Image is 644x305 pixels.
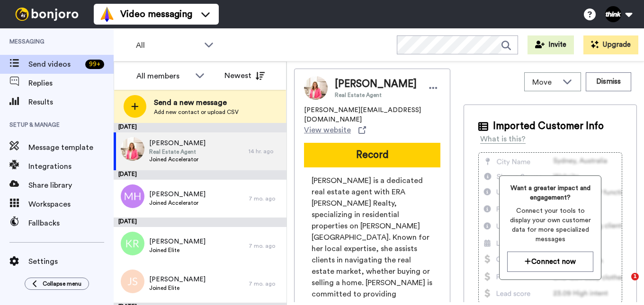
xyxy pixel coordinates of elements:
[149,190,206,199] span: [PERSON_NAME]
[583,35,638,54] button: Upgrade
[586,72,631,91] button: Dismiss
[528,35,574,54] button: Invite
[480,133,526,145] div: What is this?
[114,123,286,132] div: [DATE]
[249,242,282,250] div: 7 mo. ago
[304,76,328,100] img: Image of Kelli Allen
[136,70,190,82] div: All members
[28,180,114,191] span: Share library
[149,139,206,148] span: [PERSON_NAME]
[149,246,206,254] span: Joined Elite
[11,8,82,21] img: bj-logo-header-white.svg
[149,237,206,246] span: [PERSON_NAME]
[335,77,417,91] span: [PERSON_NAME]
[43,280,81,288] span: Collapse menu
[304,105,440,124] span: [PERSON_NAME][EMAIL_ADDRESS][DOMAIN_NAME]
[149,275,206,284] span: [PERSON_NAME]
[304,124,366,136] a: View website
[28,161,114,172] span: Integrations
[149,156,206,163] span: Joined Accelerator
[249,148,282,155] div: 14 hr. ago
[532,77,558,88] span: Move
[25,278,89,290] button: Collapse menu
[28,142,114,153] span: Message template
[99,7,115,22] img: vm-color.svg
[120,8,192,21] span: Video messaging
[149,148,206,156] span: Real Estate Agent
[612,273,635,296] iframe: Intercom live chat
[28,59,81,70] span: Send videos
[121,184,144,208] img: mh.png
[121,137,144,161] img: 16e4191e-5b93-4d1a-862a-d09ecad77f0f.jpg
[154,97,239,108] span: Send a new message
[507,183,593,202] span: Want a greater impact and engagement?
[249,280,282,288] div: 7 mo. ago
[304,124,351,136] span: View website
[121,232,144,255] img: kr.png
[28,218,114,229] span: Fallbacks
[121,270,144,293] img: js.png
[114,170,286,180] div: [DATE]
[631,273,639,280] span: 1
[507,206,593,244] span: Connect your tools to display your own customer data for more specialized messages
[28,78,114,89] span: Replies
[136,40,199,51] span: All
[28,199,114,210] span: Workspaces
[335,91,417,99] span: Real Estate Agent
[507,252,593,272] button: Connect now
[149,199,206,207] span: Joined Accelerator
[154,108,239,116] span: Add new contact or upload CSV
[493,119,604,133] span: Imported Customer Info
[249,195,282,202] div: 7 mo. ago
[85,60,104,69] div: 99 +
[28,256,114,267] span: Settings
[28,96,114,108] span: Results
[114,218,286,227] div: [DATE]
[149,284,206,292] span: Joined Elite
[217,66,272,85] button: Newest
[304,143,440,167] button: Record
